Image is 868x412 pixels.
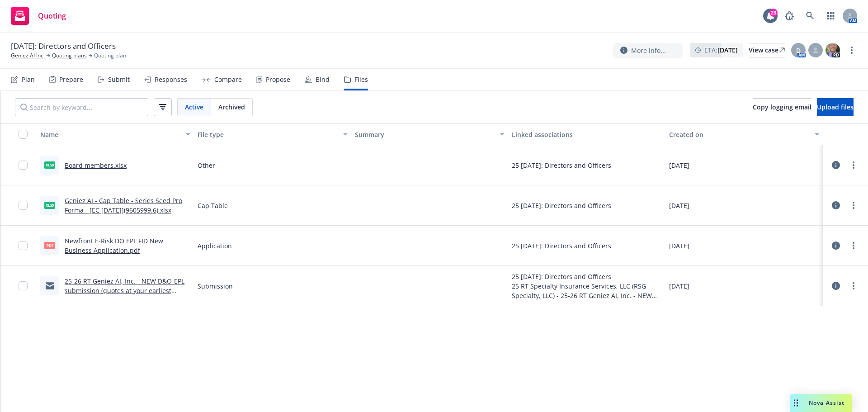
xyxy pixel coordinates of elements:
[19,201,28,210] input: Toggle Row Selected
[44,242,55,249] span: pdf
[822,7,840,25] a: Switch app
[44,161,55,168] span: xlsx
[11,41,116,52] span: [DATE]: Directors and Officers
[355,130,495,139] div: Summary
[198,161,215,170] span: Other
[669,201,689,210] span: [DATE]
[198,281,233,291] span: Submission
[266,76,290,83] div: Propose
[631,46,666,55] span: More info...
[19,130,28,139] input: Select all
[52,52,87,60] a: Quoting plans
[817,98,854,116] button: Upload files
[848,160,859,170] a: more
[15,98,148,116] input: Search by keyword...
[717,46,738,54] strong: [DATE]
[65,196,182,214] a: Geniez AI - Cap Table - Series Seed Pro Forma - [EC [DATE]](9605999.6).xlsx
[749,43,785,57] a: View case
[848,240,859,251] a: more
[790,394,852,412] button: Nova Assist
[796,46,801,55] span: D
[198,130,338,139] div: File type
[354,76,368,83] div: Files
[37,123,194,145] button: Name
[218,102,245,112] span: Archived
[508,123,665,145] button: Linked associations
[19,281,28,290] input: Toggle Row Selected
[19,241,28,250] input: Toggle Row Selected
[44,202,55,208] span: xlsx
[38,12,66,19] span: Quoting
[512,281,662,300] div: 25 RT Specialty Insurance Services, LLC (RSG Specialty, LLC) - 25-26 RT Geniez AI, Inc. - NEW D&O...
[512,241,611,251] div: 25 [DATE]: Directors and Officers
[801,7,819,25] a: Search
[7,3,70,28] a: Quoting
[669,130,809,139] div: Created on
[613,43,683,58] button: More info...
[846,45,857,56] a: more
[198,201,228,210] span: Cap Table
[848,200,859,211] a: more
[769,9,778,17] div: 23
[155,76,187,83] div: Responses
[669,241,689,251] span: [DATE]
[848,280,859,291] a: more
[669,161,689,170] span: [DATE]
[665,123,823,145] button: Created on
[65,277,184,304] a: 25-26 RT Geniez AI, Inc. - NEW D&O-EPL submission (quotes at your earliest opportunity).msg
[214,76,242,83] div: Compare
[749,43,785,57] div: View case
[826,43,840,57] img: photo
[11,52,45,60] a: Geniez AI Inc.
[65,237,163,255] a: Newfront E-Risk DO EPL FID New Business Application.pdf
[512,161,611,170] div: 25 [DATE]: Directors and Officers
[194,123,351,145] button: File type
[198,241,232,251] span: Application
[512,272,662,281] div: 25 [DATE]: Directors and Officers
[22,76,35,83] div: Plan
[780,7,798,25] a: Report a Bug
[512,130,662,139] div: Linked associations
[108,76,130,83] div: Submit
[59,76,83,83] div: Prepare
[809,399,844,407] span: Nova Assist
[185,102,203,112] span: Active
[316,76,330,83] div: Bind
[753,98,811,116] button: Copy logging email
[817,103,854,111] span: Upload files
[512,201,611,210] div: 25 [DATE]: Directors and Officers
[94,52,126,60] span: Quoting plan
[669,281,689,291] span: [DATE]
[704,45,738,55] span: ETA :
[753,103,811,111] span: Copy logging email
[40,130,180,139] div: Name
[19,161,28,170] input: Toggle Row Selected
[790,394,802,412] div: Drag to move
[65,161,127,170] a: Board members.xlsx
[351,123,509,145] button: Summary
